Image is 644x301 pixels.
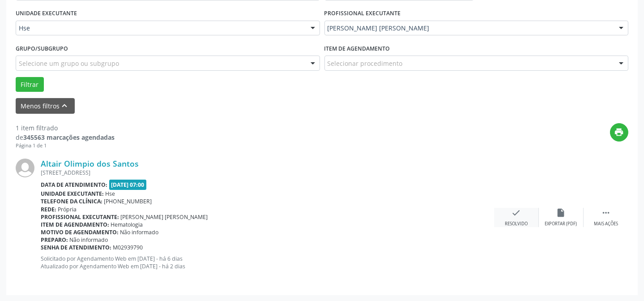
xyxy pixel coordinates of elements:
[19,59,119,68] span: Selecione um grupo ou subgrupo
[505,221,528,227] div: Resolvido
[545,221,577,227] div: Exportar (PDF)
[594,221,618,227] div: Mais ações
[16,98,75,114] button: Menos filtroskeyboard_arrow_up
[111,221,143,228] span: Hematologia
[60,101,70,111] i: keyboard_arrow_up
[610,123,628,142] button: print
[16,77,44,92] button: Filtrar
[41,159,139,168] a: Altair Olimpio dos Santos
[41,206,56,213] b: Rede:
[41,181,107,189] b: Data de atendimento:
[41,236,68,244] b: Preparo:
[614,127,624,137] i: print
[109,180,147,190] span: [DATE] 07:00
[121,213,208,221] span: [PERSON_NAME] [PERSON_NAME]
[41,169,494,176] div: [STREET_ADDRESS]
[113,244,143,251] span: M02939790
[324,42,390,56] label: Item de agendamento
[16,133,115,142] div: de
[120,228,159,236] span: Não informado
[70,236,108,244] span: Não informado
[41,244,111,251] b: Senha de atendimento:
[41,228,119,236] b: Motivo de agendamento:
[328,59,403,68] span: Selecionar procedimento
[23,133,115,142] strong: 345563 marcações agendadas
[16,142,115,150] div: Página 1 de 1
[104,198,152,205] span: [PHONE_NUMBER]
[58,206,77,213] span: Própria
[106,190,115,198] span: Hse
[41,213,119,221] b: Profissional executante:
[16,159,34,177] img: img
[328,24,610,33] span: [PERSON_NAME] [PERSON_NAME]
[16,7,77,21] label: UNIDADE EXECUTANTE
[19,24,302,33] span: Hse
[41,190,104,198] b: Unidade executante:
[16,123,115,133] div: 1 item filtrado
[41,221,109,228] b: Item de agendamento:
[41,255,494,270] p: Solicitado por Agendamento Web em [DATE] - há 6 dias Atualizado por Agendamento Web em [DATE] - h...
[41,198,102,205] b: Telefone da clínica:
[324,7,401,21] label: PROFISSIONAL EXECUTANTE
[556,208,566,218] i: insert_drive_file
[512,208,521,218] i: check
[16,42,68,56] label: Grupo/Subgrupo
[601,208,611,218] i: 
